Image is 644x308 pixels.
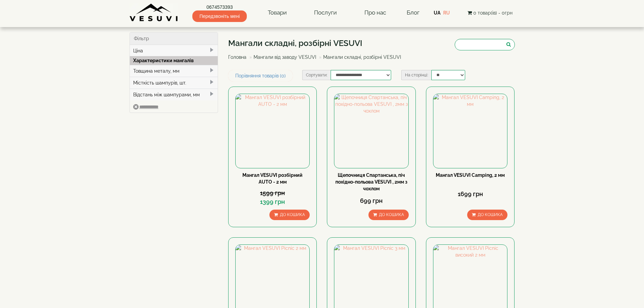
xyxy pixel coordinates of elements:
span: 0 товар(ів) - 0грн [473,10,512,16]
a: UA [434,10,440,16]
button: До кошика [467,210,507,220]
button: 0 товар(ів) - 0грн [466,9,515,17]
div: Фільтр [130,32,218,45]
button: До кошика [368,210,409,220]
span: До кошика [478,212,503,217]
div: 1699 грн [433,190,507,198]
a: Мангал VESUVI Camping, 2 мм [436,172,505,178]
span: До кошика [379,212,404,217]
a: Мангал VESUVI розбірний AUTO - 2 мм [242,172,303,185]
img: Щепочниця Спартанська, піч похідно-польова VESUVI , 2мм з чохлом [334,94,408,168]
div: Ціна [130,45,218,56]
button: До кошика [269,210,310,220]
h1: Мангали складні, розбірні VESUVI [228,39,406,48]
a: 0674573393 [192,4,247,10]
a: Про нас [358,5,393,21]
div: 699 грн [334,196,408,205]
label: Сортувати: [302,70,331,80]
a: RU [443,10,450,16]
label: На сторінці: [401,70,431,80]
img: Мангал VESUVI розбірний AUTO - 2 мм [236,94,309,168]
a: Товари [261,5,293,21]
div: 1599 грн [235,189,310,197]
a: Послуги [307,5,343,21]
a: Головна [228,54,246,60]
a: Мангали від заводу VESUVI [254,54,316,60]
img: Завод VESUVI [129,3,178,22]
a: Щепочниця Спартанська, піч похідно-польова VESUVI , 2мм з чохлом [335,172,407,191]
span: До кошика [280,212,305,217]
div: Характеристики мангалів [130,56,218,65]
a: Блог [407,9,420,16]
li: Мангали складні, розбірні VESUVI [317,54,401,61]
div: 1399 грн [235,197,310,206]
img: Мангал VESUVI Camping, 2 мм [433,94,507,168]
div: Місткість шампурів, шт. [130,77,218,89]
a: Порівняння товарів (0) [228,70,293,81]
div: Товщина металу, мм [130,65,218,77]
div: Відстань між шампурами, мм [130,89,218,100]
span: Передзвоніть мені [192,10,247,22]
